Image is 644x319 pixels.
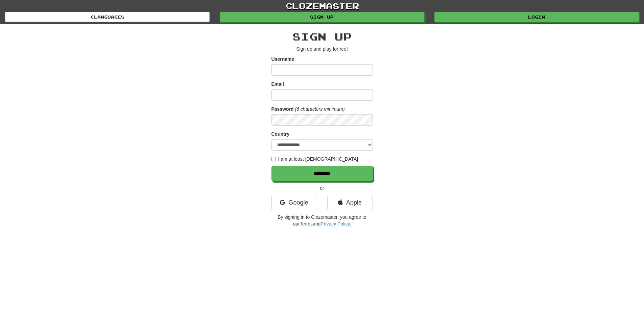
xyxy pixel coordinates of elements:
a: Google [271,195,317,210]
label: Email [271,81,284,87]
a: Login [434,12,639,22]
a: Apple [327,195,373,210]
label: Country [271,131,290,137]
label: Password [271,106,294,112]
p: By signing in to Clozemaster, you agree to our and . [271,214,373,227]
input: I am at least [DEMOGRAPHIC_DATA] [271,157,276,161]
a: Privacy Policy [320,221,350,227]
a: Terms [300,221,313,227]
p: or [271,185,373,191]
label: I am at least [DEMOGRAPHIC_DATA] [271,156,358,162]
a: Languages [5,12,210,22]
u: free [338,46,347,52]
em: (6 characters minimum) [295,106,345,112]
h2: Sign up [271,31,373,42]
label: Username [271,56,294,62]
a: Sign up [220,12,424,22]
p: Sign up and play for ! [271,46,373,52]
